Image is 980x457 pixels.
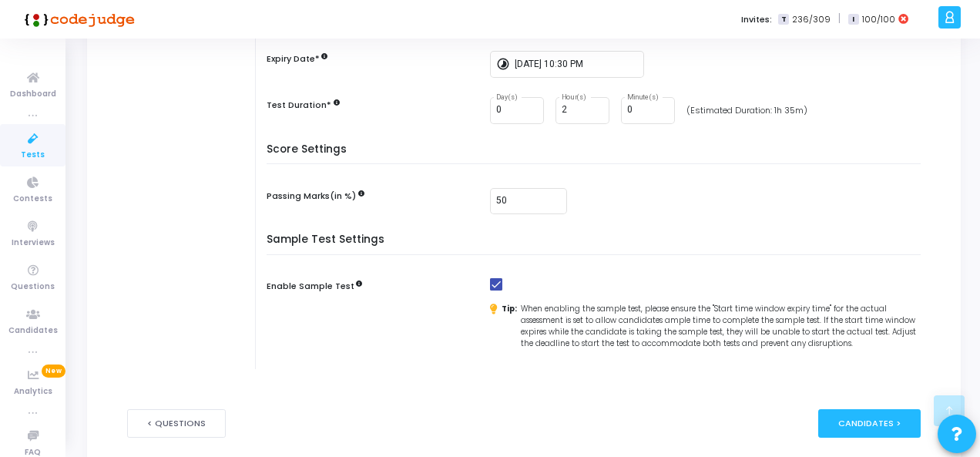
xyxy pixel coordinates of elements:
label: Expiry Date* [267,52,327,66]
span: T [778,14,788,25]
mat-icon: timelapse [496,56,515,75]
label: Test Duration* [267,99,331,112]
div: When enabling the sample test, please ensure the "Start time window expiry time" for the actual a... [490,304,928,349]
span: | [838,11,841,27]
span: Questions [11,281,55,294]
label: Enable Sample Test [267,280,362,293]
span: New [42,365,65,378]
span: Contests [13,193,52,206]
h5: Sample Test Settings [267,234,928,255]
span: 236/309 [792,13,831,26]
span: Tests [21,149,45,162]
label: Invites: [741,13,772,26]
span: Interviews [12,237,55,250]
span: Candidates [8,324,58,338]
img: logo [19,4,135,35]
div: (Estimated Duration: 1h 35m) [686,104,807,117]
span: I [848,14,858,25]
strong: Tip: [502,304,517,315]
span: 100/100 [862,13,895,26]
button: < Questions [127,409,226,438]
label: Passing Marks(in %) [267,190,356,203]
span: Analytics [14,385,52,398]
h5: Score Settings [267,143,928,165]
span: Dashboard [10,88,56,101]
div: Candidates > [818,409,921,438]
